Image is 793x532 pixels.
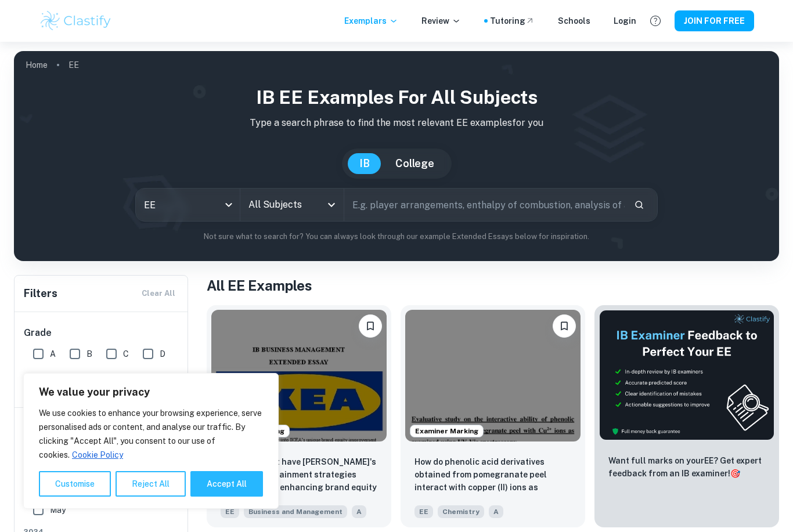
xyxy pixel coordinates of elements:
[405,310,581,441] img: Chemistry EE example thumbnail: How do phenolic acid derivatives obtaine
[116,471,186,497] button: Reject All
[221,455,377,495] p: To what extent have IKEA's in-store retailtainment strategies contributed to enhancing brand equi...
[348,153,381,174] button: IB
[207,275,779,296] h1: All EE Examples
[410,426,483,436] span: Examiner Marking
[211,310,387,441] img: Business and Management EE example thumbnail: To what extent have IKEA's in-store reta
[646,11,665,31] button: Help and Feedback
[675,10,754,31] button: JOIN FOR FREE
[221,505,239,518] span: EE
[123,348,129,360] span: C
[244,505,347,518] span: Business and Management
[14,51,779,261] img: profile cover
[438,505,484,518] span: Chemistry
[489,505,503,518] span: A
[39,385,263,399] p: We value your privacy
[50,348,56,360] span: A
[401,305,585,527] a: Examiner MarkingPlease log in to bookmark exemplarsHow do phenolic acid derivatives obtained from...
[490,15,535,27] a: Tutoring
[86,348,92,360] span: B
[207,305,391,527] a: Examiner MarkingPlease log in to bookmark exemplarsTo what extent have IKEA's in-store retailtain...
[384,153,446,174] button: College
[23,373,279,509] div: We value your privacy
[323,197,340,213] button: Open
[352,505,366,518] span: A
[414,455,571,495] p: How do phenolic acid derivatives obtained from pomegranate peel interact with copper (II) ions as...
[414,505,433,518] span: EE
[136,189,240,221] div: EE
[69,59,79,71] p: EE
[23,116,770,130] p: Type a search phrase to find the most relevant EE examples for you
[344,15,398,27] p: Exemplars
[558,15,590,27] a: Schools
[26,57,48,73] a: Home
[344,189,625,221] input: E.g. player arrangements, enthalpy of combustion, analysis of a big city...
[608,454,765,480] p: Want full marks on your EE ? Get expert feedback from an IB examiner!
[39,406,263,462] p: We use cookies to enhance your browsing experience, serve personalised ads or content, and analys...
[24,285,57,302] h6: Filters
[421,15,461,27] p: Review
[23,84,770,111] h1: IB EE examples for all subjects
[599,310,774,440] img: Thumbnail
[594,305,779,527] a: ThumbnailWant full marks on yourEE? Get expert feedback from an IB examiner!
[50,504,66,516] span: May
[39,9,113,32] img: Clastify logo
[190,471,263,497] button: Accept All
[629,195,649,215] button: Search
[39,471,111,497] button: Customise
[730,469,740,478] span: 🎯
[553,314,576,338] button: Please log in to bookmark exemplars
[24,326,179,340] h6: Grade
[160,348,165,360] span: D
[614,15,636,27] a: Login
[359,314,382,338] button: Please log in to bookmark exemplars
[23,231,770,243] p: Not sure what to search for? You can always look through our example Extended Essays below for in...
[71,450,124,460] a: Cookie Policy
